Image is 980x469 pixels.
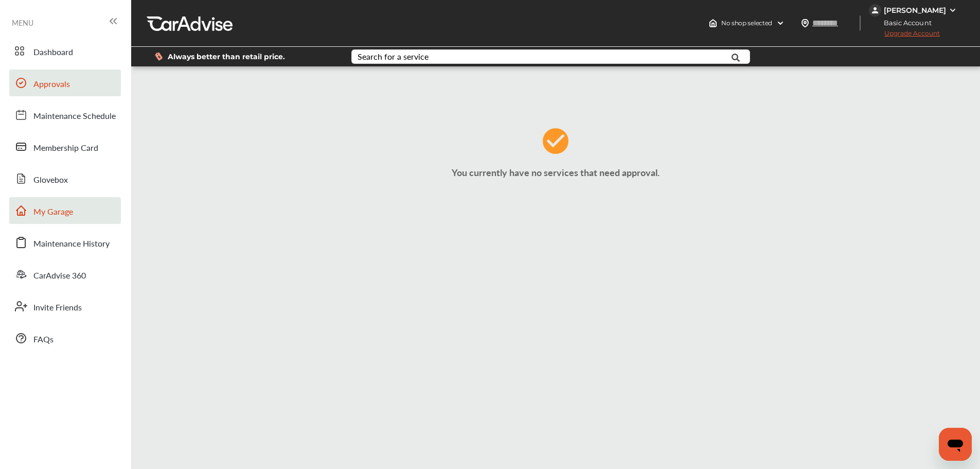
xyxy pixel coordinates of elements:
span: Invite Friends [33,301,82,315]
span: Upgrade Account [869,29,940,42]
a: Maintenance Schedule [9,101,121,128]
img: jVpblrzwTbfkPYzPPzSLxeg0AAAAASUVORK5CYII= [869,4,881,16]
span: Membership Card [33,142,98,155]
img: header-home-logo.8d720a4f.svg [709,19,717,27]
span: Always better than retail price. [168,53,285,60]
a: Invite Friends [9,293,121,320]
span: Dashboard [33,46,73,59]
span: No shop selected [721,19,772,27]
span: Glovebox [33,173,68,187]
div: Search for a service [358,53,429,61]
img: location_vector.a44bc228.svg [801,19,809,27]
a: FAQs [9,325,121,352]
a: My Garage [9,197,121,224]
a: Maintenance History [9,229,121,256]
span: CarAdvise 360 [33,269,86,283]
span: My Garage [33,205,73,219]
iframe: Button to launch messaging window [939,428,972,461]
span: Maintenance Schedule [33,110,116,123]
img: WGsFRI8htEPBVLJbROoPRyZpYNWhNONpIPPETTm6eUC0GeLEiAAAAAElFTkSuQmCC [949,6,957,14]
a: Membership Card [9,133,121,160]
span: Maintenance History [33,237,110,251]
p: You currently have no services that need approval. [134,166,977,179]
a: Approvals [9,70,121,96]
span: MENU [12,19,33,27]
a: CarAdvise 360 [9,261,121,288]
div: [PERSON_NAME] [884,6,946,15]
img: dollor_label_vector.a70140d1.svg [155,52,163,61]
span: Approvals [33,78,70,91]
span: FAQs [33,333,54,346]
a: Dashboard [9,38,121,64]
img: header-divider.bc55588e.svg [860,15,861,31]
span: Basic Account [870,18,939,28]
img: header-down-arrow.9dd2ce7d.svg [776,19,785,27]
a: Glovebox [9,165,121,192]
